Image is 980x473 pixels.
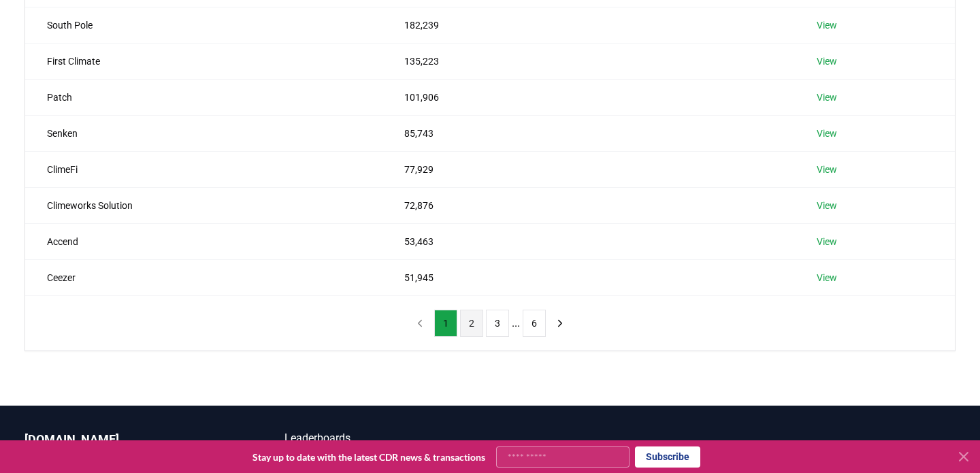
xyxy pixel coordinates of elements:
button: 3 [486,310,509,337]
td: ClimeFi [25,151,382,187]
td: 51,945 [382,259,795,295]
li: ... [512,315,520,331]
a: View [817,235,837,248]
td: 101,906 [382,79,795,115]
a: View [817,54,837,68]
button: 2 [460,310,483,337]
a: View [817,91,837,104]
a: Leaderboards [284,430,490,446]
td: 182,239 [382,7,795,43]
a: View [817,163,837,176]
a: View [817,18,837,32]
td: 72,876 [382,187,795,223]
td: First Climate [25,43,382,79]
td: 135,223 [382,43,795,79]
td: Ceezer [25,259,382,295]
a: View [817,127,837,140]
td: Accend [25,223,382,259]
td: 85,743 [382,115,795,151]
td: 53,463 [382,223,795,259]
button: 1 [434,310,457,337]
td: Senken [25,115,382,151]
button: next page [549,310,572,337]
td: Patch [25,79,382,115]
td: 77,929 [382,151,795,187]
button: 6 [523,310,546,337]
a: View [817,199,837,212]
td: Climeworks Solution [25,187,382,223]
td: South Pole [25,7,382,43]
p: [DOMAIN_NAME] [24,430,230,449]
a: View [817,271,837,284]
